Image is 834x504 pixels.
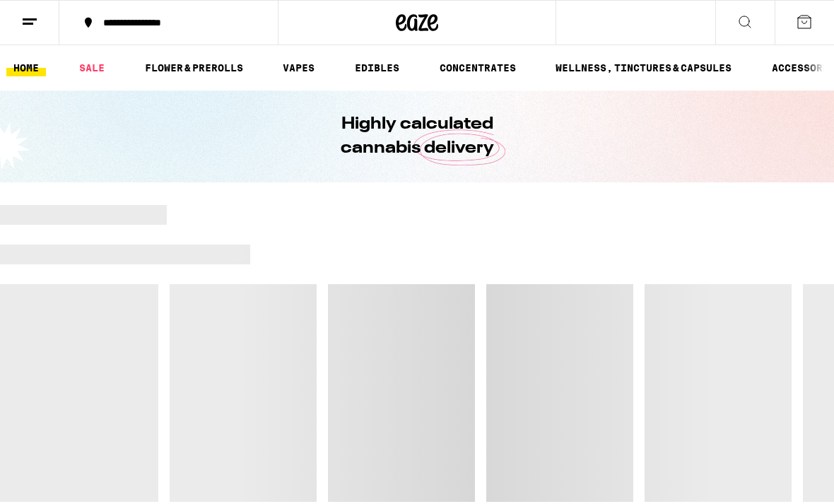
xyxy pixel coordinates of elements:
[548,59,739,76] a: WELLNESS, TINCTURES & CAPSULES
[72,59,112,76] a: SALE
[433,59,523,76] a: CONCENTRATES
[6,59,46,76] a: HOME
[138,59,250,76] a: FLOWER & PREROLLS
[348,59,406,76] a: EDIBLES
[300,112,534,160] h1: Highly calculated cannabis delivery
[743,462,820,497] iframe: Opens a widget where you can find more information
[276,59,322,76] a: VAPES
